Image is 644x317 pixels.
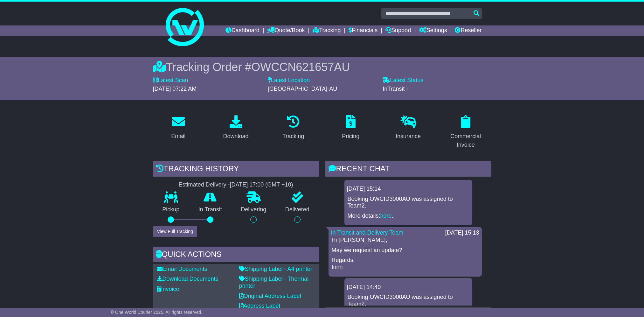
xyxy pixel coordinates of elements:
[153,77,188,84] label: Latest Scan
[111,310,203,315] span: © One World Courier 2025. All rights reserved.
[332,247,479,254] p: May we request an update?
[348,294,469,307] p: Booking OWCID3000AU was assigned to Team2.
[282,132,304,141] div: Tracking
[251,60,350,74] span: OWCCN621657AU
[239,293,301,299] a: Original Address Label
[396,132,421,141] div: Insurance
[332,257,479,271] p: Regards, Irinn
[383,77,423,84] label: Latest Status
[153,247,319,264] div: Quick Actions
[332,237,479,244] p: Hi [PERSON_NAME],
[347,186,470,193] div: [DATE] 15:14
[171,132,185,141] div: Email
[268,86,337,92] span: [GEOGRAPHIC_DATA]-AU
[445,229,479,236] div: [DATE] 15:13
[189,206,232,213] p: In Transit
[455,25,481,36] a: Reseller
[385,25,411,36] a: Support
[223,132,248,141] div: Download
[167,113,190,143] a: Email
[239,276,309,289] a: Shipping Label - Thermal printer
[157,286,179,292] a: Invoice
[391,113,425,143] a: Insurance
[313,25,341,36] a: Tracking
[348,196,469,209] p: Booking OWCID3000AU was assigned to Team2.
[219,113,253,143] a: Download
[276,206,319,213] p: Delivered
[325,161,491,178] div: RECENT CHAT
[278,113,308,143] a: Tracking
[153,181,319,188] div: Estimated Delivery -
[348,213,469,220] p: More details: .
[440,113,491,151] a: Commercial Invoice
[267,25,305,36] a: Quote/Book
[380,213,392,219] a: here
[230,181,293,188] div: [DATE] 17:00 (GMT +10)
[444,132,487,149] div: Commercial Invoice
[157,266,207,272] a: Email Documents
[347,284,470,291] div: [DATE] 14:40
[157,276,218,282] a: Download Documents
[225,25,260,36] a: Dashboard
[153,161,319,178] div: Tracking history
[232,206,276,213] p: Delivering
[239,266,312,272] a: Shipping Label - A4 printer
[419,25,447,36] a: Settings
[153,86,197,92] span: [DATE] 07:22 AM
[153,206,189,213] p: Pickup
[349,25,377,36] a: Financials
[331,229,404,236] a: In Transit and Delivery Team
[153,226,197,237] button: View Full Tracking
[342,132,359,141] div: Pricing
[268,77,310,84] label: Latest Location
[239,303,280,309] a: Address Label
[338,113,364,143] a: Pricing
[383,86,408,92] span: InTransit -
[153,60,491,74] div: Tracking Order #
